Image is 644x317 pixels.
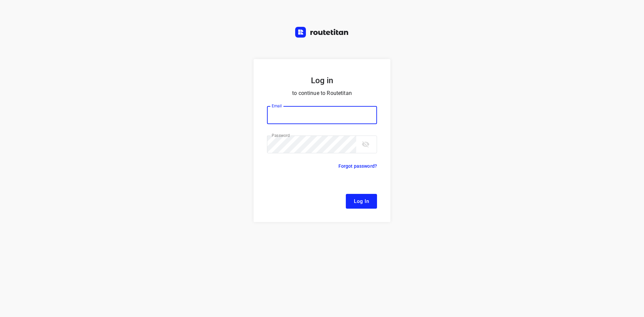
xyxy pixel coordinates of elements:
p: to continue to Routetitan [267,89,377,98]
button: Log In [346,194,377,209]
span: Log In [354,197,369,206]
h5: Log in [267,75,377,86]
p: Forgot password? [338,162,377,170]
img: Routetitan [295,27,349,38]
button: toggle password visibility [359,138,372,151]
